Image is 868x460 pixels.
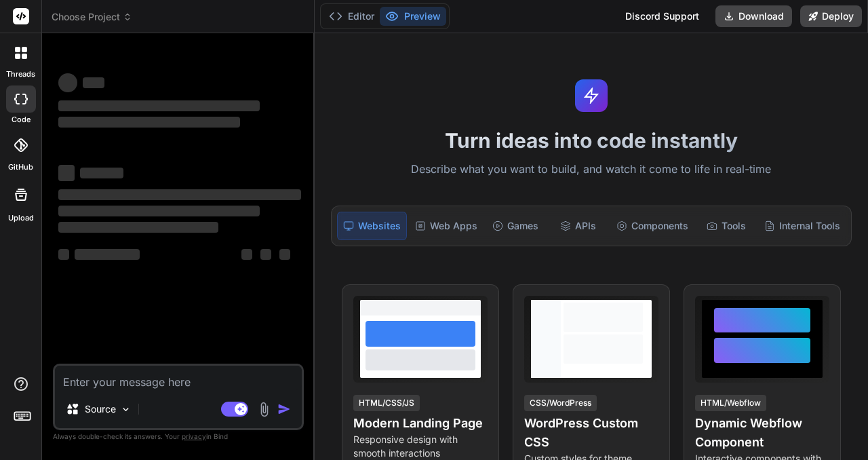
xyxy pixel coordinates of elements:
span: ‌ [58,206,260,216]
span: ‌ [58,222,218,233]
span: ‌ [58,165,75,181]
p: Responsive design with smooth interactions [353,433,488,460]
img: attachment [256,402,272,417]
span: ‌ [80,168,123,178]
span: ‌ [58,117,240,128]
span: ‌ [58,249,69,260]
span: ‌ [241,249,252,260]
span: ‌ [58,73,77,92]
h4: WordPress Custom CSS [524,414,658,452]
div: Discord Support [617,5,707,27]
div: Games [486,212,545,240]
span: Choose Project [52,10,132,24]
span: ‌ [75,249,140,260]
p: Source [85,402,116,416]
div: Websites [337,212,407,240]
button: Preview [380,7,446,26]
span: ‌ [279,249,290,260]
button: Editor [323,7,380,26]
span: privacy [182,432,206,440]
h4: Dynamic Webflow Component [695,414,829,452]
div: HTML/CSS/JS [353,395,420,411]
div: Web Apps [410,212,483,240]
label: code [12,114,31,126]
div: CSS/WordPress [524,395,597,411]
div: APIs [548,212,608,240]
span: ‌ [58,189,301,200]
p: Describe what you want to build, and watch it come to life in real-time [323,161,860,178]
div: Components [611,212,694,240]
div: Internal Tools [759,212,846,240]
button: Download [715,5,792,27]
img: icon [277,402,291,416]
img: Pick Models [120,404,132,415]
p: Always double-check its answers. Your in Bind [53,430,304,443]
span: ‌ [83,77,104,88]
label: threads [6,69,35,80]
h1: Turn ideas into code instantly [323,128,860,153]
label: Upload [8,212,34,224]
span: ‌ [260,249,271,260]
span: ‌ [58,100,260,111]
div: HTML/Webflow [695,395,766,411]
button: Deploy [800,5,862,27]
h4: Modern Landing Page [353,414,488,433]
div: Tools [696,212,756,240]
label: GitHub [8,161,33,173]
